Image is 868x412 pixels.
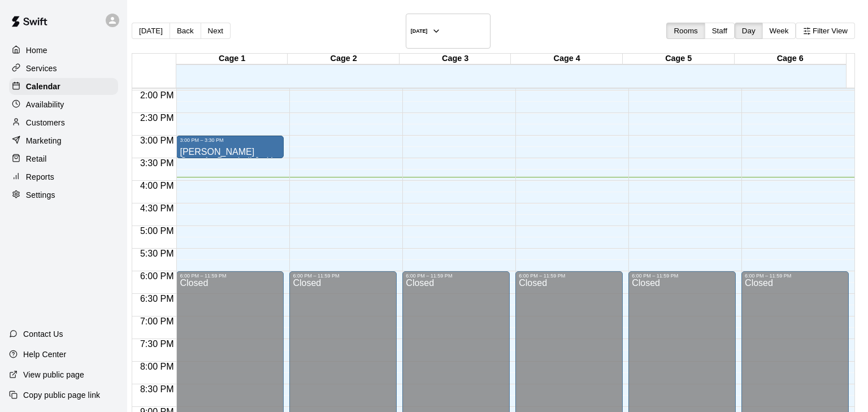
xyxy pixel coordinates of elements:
button: Week [762,23,796,39]
span: 7:30 PM [137,339,177,349]
p: Availability [26,99,64,110]
span: 4:30 PM [137,203,177,213]
div: 6:00 PM – 11:59 PM [406,273,506,279]
div: Cage 5 [623,54,735,64]
div: 3:00 PM – 3:30 PM: Marla Martens [176,136,284,158]
span: 3:30 PM [137,158,177,168]
div: Cage 4 [511,54,623,64]
div: Cage 6 [735,54,847,64]
div: 6:00 PM – 11:59 PM [180,273,280,279]
p: Services [26,63,57,74]
button: Back [170,23,201,39]
span: 7:00 PM [137,316,177,326]
button: Filter View [796,23,855,39]
span: 4:00 PM [137,181,177,190]
p: Customers [26,117,65,128]
button: Next [201,23,231,39]
span: 8:00 PM [137,362,177,371]
p: Copy public page link [23,389,100,401]
p: Help Center [23,349,66,360]
div: 6:00 PM – 11:59 PM [745,273,845,279]
span: 6:30 PM [137,294,177,303]
span: 5:30 PM [137,249,177,258]
span: 8:30 PM [137,384,177,394]
p: Reports [26,171,54,183]
p: Settings [26,189,55,201]
span: 3:00 PM [137,136,177,145]
div: 6:00 PM – 11:59 PM [293,273,393,279]
p: Retail [26,153,47,164]
span: 6:00 PM [137,271,177,281]
div: 6:00 PM – 11:59 PM [519,273,619,279]
div: 6:00 PM – 11:59 PM [632,273,732,279]
div: Cage 2 [288,54,400,64]
button: [DATE] [132,23,170,39]
span: Cage 1 - Baseball Jr. Hack Attack [180,156,314,166]
span: 5:00 PM [137,226,177,236]
div: Cage 3 [400,54,511,64]
button: Rooms [666,23,705,39]
span: 2:30 PM [137,113,177,123]
div: 3:00 PM – 3:30 PM [180,137,280,143]
div: Cage 1 [176,54,288,64]
p: Marketing [26,135,62,146]
button: Staff [705,23,735,39]
p: Calendar [26,81,60,92]
p: View public page [23,369,84,380]
p: Home [26,45,47,56]
p: Contact Us [23,328,63,340]
h6: [DATE] [411,28,428,34]
button: Day [735,23,763,39]
span: 2:00 PM [137,90,177,100]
